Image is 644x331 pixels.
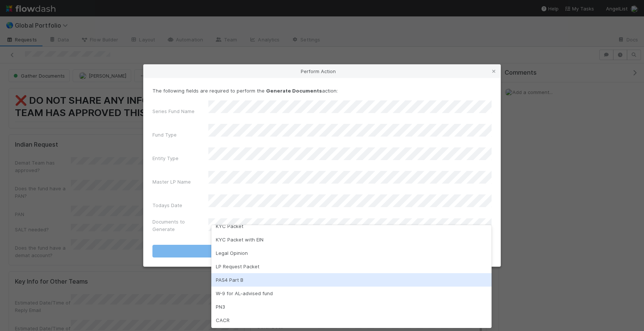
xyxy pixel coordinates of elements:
div: PAS4 Part B [211,273,492,287]
label: Todays Date [152,202,182,209]
label: Fund Type [152,131,177,138]
label: Documents to Generate [152,218,208,233]
div: Perform Action [143,65,501,78]
button: Generate Documents [152,245,492,257]
div: Legal Opinion [211,246,492,260]
div: W-9 for AL-advised fund [211,287,492,300]
label: Entity Type [152,154,179,162]
div: KYC Packet [211,219,492,233]
div: LP Request Packet [211,260,492,273]
div: CACR [211,313,492,327]
label: Master LP Name [152,178,191,185]
label: Series Fund Name [152,107,195,115]
p: The following fields are required to perform the action: [152,87,492,94]
div: KYC Packet with EIN [211,233,492,246]
div: PN3 [211,300,492,313]
strong: Generate Documents [266,88,322,94]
